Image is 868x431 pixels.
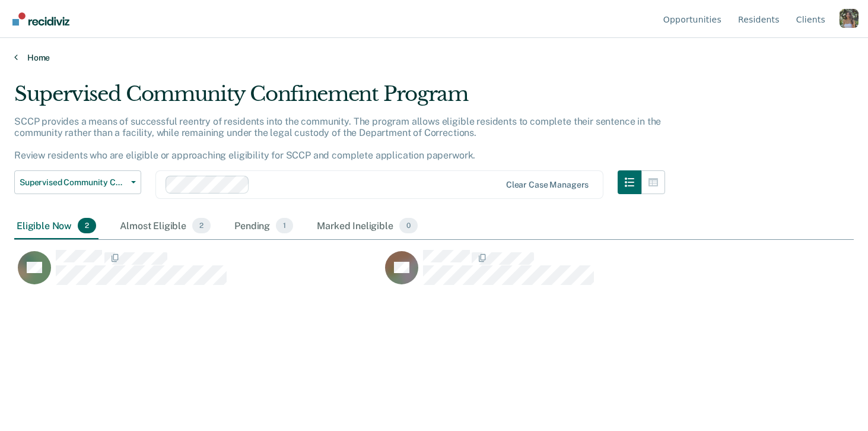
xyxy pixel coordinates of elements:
p: SCCP provides a means of successful reentry of residents into the community. The program allows e... [14,116,661,161]
img: Recidiviz [12,12,69,26]
div: Eligible Now2 [14,213,98,239]
div: Clear case managers [506,180,589,190]
span: Supervised Community Confinement Program [20,178,126,188]
div: Supervised Community Confinement Program [14,82,665,116]
a: Home [14,52,854,63]
div: Marked Ineligible0 [314,213,420,239]
span: 2 [192,218,211,233]
span: 1 [276,218,293,233]
div: Pending1 [232,213,295,239]
span: 0 [399,218,418,233]
div: CaseloadOpportunityCell-RES004 [14,249,381,297]
button: Profile dropdown button [840,9,859,28]
div: Almost Eligible2 [117,213,213,239]
div: CaseloadOpportunityCell-RES002 [381,249,749,297]
button: Supervised Community Confinement Program [14,170,141,194]
span: 2 [78,218,96,233]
